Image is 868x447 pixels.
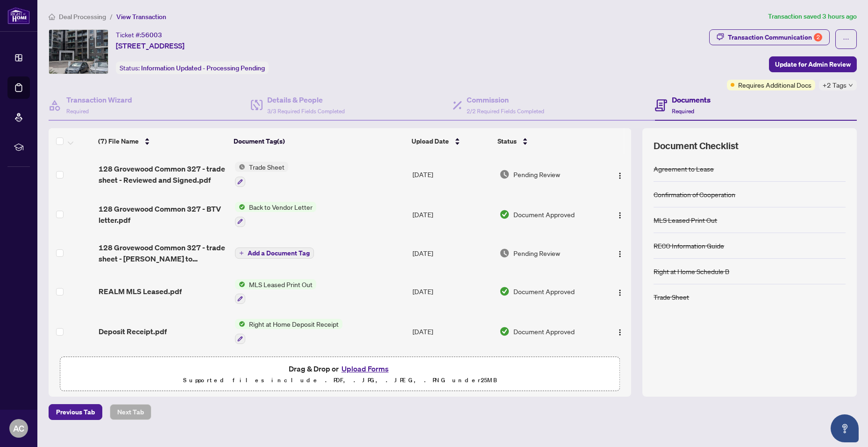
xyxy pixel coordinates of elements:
th: (7) File Name [94,128,230,154]
td: [DATE] [409,272,496,312]
span: Status [498,136,517,146]
img: Document Status [499,169,510,179]
button: Status IconRight at Home Deposit Receipt [235,319,342,344]
span: Pending Review [513,169,560,179]
div: RECO Information Guide [654,241,724,251]
button: Update for Admin Review [769,56,857,72]
button: Next Tab [110,404,151,420]
span: [STREET_ADDRESS] [116,40,185,51]
td: [DATE] [409,154,496,194]
h4: Details & People [267,94,345,105]
span: 128 Grovewood Common 327 - trade sheet - Reviewed and Signed.pdf [99,163,228,186]
button: Upload Forms [339,363,391,375]
img: Document Status [499,286,510,296]
img: Logo [616,172,624,179]
p: Supported files include .PDF, .JPG, .JPEG, .PNG under 25 MB [66,375,614,386]
span: View Transaction [116,13,166,21]
span: Document Approved [513,209,575,220]
img: Status Icon [235,202,245,212]
div: Confirmation of Cooperation [654,189,735,199]
span: Document Approved [513,286,575,296]
span: Drag & Drop or [289,363,391,375]
span: Drag & Drop orUpload FormsSupported files include .PDF, .JPG, .JPEG, .PNG under25MB [60,357,619,392]
img: Document Status [499,248,510,258]
span: down [848,83,853,88]
img: Logo [616,329,624,336]
button: Transaction Communication2 [709,29,830,45]
button: Status IconTrade Sheet [235,162,288,187]
span: 3/3 Required Fields Completed [267,108,345,115]
img: Logo [616,212,624,219]
span: Required [672,108,694,115]
h4: Transaction Wizard [66,94,132,105]
img: Status Icon [235,162,245,172]
button: Status IconBack to Vendor Letter [235,202,316,227]
img: IMG-W12438947_1.jpg [49,30,108,74]
button: Logo [612,284,627,299]
th: Document Tag(s) [230,128,407,154]
div: 2 [814,33,822,41]
span: 56003 [141,31,162,39]
h4: Commission [467,94,544,105]
th: Status [494,128,598,154]
span: Requires Additional Docs [738,80,811,90]
button: Logo [612,246,627,261]
span: REALM MLS Leased.pdf [99,286,182,297]
div: Transaction Communication [728,30,822,45]
span: AC [13,422,24,435]
div: Ticket #: [116,29,162,40]
span: plus [239,251,244,255]
span: Pending Review [513,248,560,258]
span: Previous Tab [56,405,95,419]
span: Back to Vendor Letter [245,202,316,212]
span: 128 Grovewood Common 327 - BTV letter.pdf [99,203,228,226]
span: Required [66,108,89,115]
td: [DATE] [409,234,496,272]
span: Document Approved [513,326,575,337]
td: [DATE] [409,351,496,392]
button: Add a Document Tag [235,248,314,259]
span: Trade Sheet [245,162,288,172]
th: Upload Date [408,128,494,154]
span: Deal Processing [59,13,106,21]
article: Transaction saved 3 hours ago [768,11,857,22]
span: Update for Admin Review [775,57,851,72]
span: Deposit Receipt.pdf [99,326,167,337]
button: Status IconMLS Leased Print Out [235,279,316,304]
div: Trade Sheet [654,292,689,302]
button: Add a Document Tag [235,247,314,259]
button: Open asap [831,414,859,442]
img: Document Status [499,209,510,220]
span: Add a Document Tag [248,250,310,256]
div: Status: [116,62,269,74]
div: Agreement to Lease [654,164,714,174]
button: Previous Tab [49,404,102,420]
img: logo [7,7,30,24]
img: Logo [616,250,624,258]
span: home [49,14,55,20]
li: / [110,11,113,22]
img: Logo [616,289,624,296]
img: Document Status [499,326,510,337]
span: +2 Tags [823,80,847,90]
h4: Documents [672,94,711,105]
button: Logo [612,207,627,222]
span: Document Checklist [654,139,739,152]
span: Information Updated - Processing Pending [141,64,265,72]
button: Logo [612,167,627,182]
span: 128 Grovewood Common 327 - trade sheet - [PERSON_NAME] to Review.pdf [99,242,228,264]
span: Right at Home Deposit Receipt [245,319,342,329]
img: Status Icon [235,279,245,289]
span: Upload Date [412,136,449,146]
button: Logo [612,324,627,339]
td: [DATE] [409,311,496,351]
div: Right at Home Schedule B [654,266,729,276]
span: 2/2 Required Fields Completed [467,108,544,115]
td: [DATE] [409,194,496,234]
img: Status Icon [235,319,245,329]
span: (7) File Name [98,136,139,146]
div: MLS Leased Print Out [654,215,717,225]
span: ellipsis [843,36,849,42]
span: MLS Leased Print Out [245,279,316,289]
